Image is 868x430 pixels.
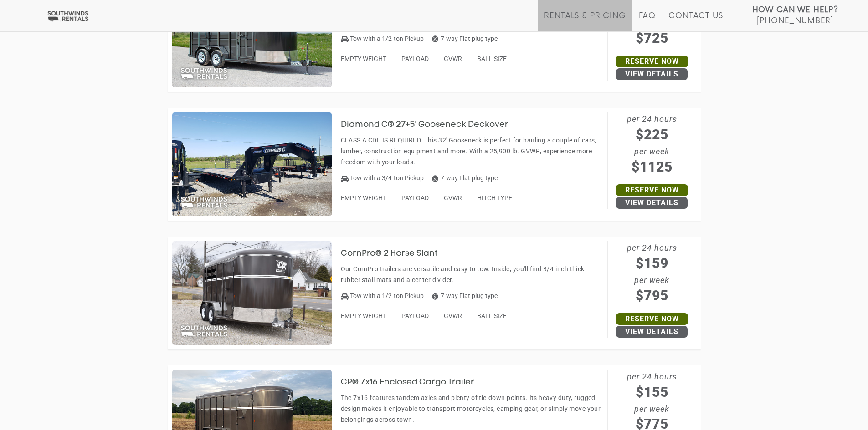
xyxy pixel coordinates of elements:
[616,313,688,325] a: Reserve Now
[608,382,696,402] span: $155
[752,5,838,25] a: How Can We Help? [PHONE_NUMBER]
[46,10,90,22] img: Southwinds Rentals Logo
[401,312,429,319] span: PAYLOAD
[172,112,332,216] img: SW041 - Diamond C 27+5' Gooseneck Deckover
[401,55,429,62] span: PAYLOAD
[432,174,498,182] span: 7-way Flat plug type
[341,135,603,167] p: CLASS A CDL IS REQUIRED. This 32' Gooseneck is perfect for hauling a couple of cars, lumber, cons...
[350,292,424,299] span: Tow with a 1/2-ton Pickup
[616,184,688,196] a: Reserve Now
[639,11,656,31] a: FAQ
[608,124,696,145] span: $225
[544,11,626,31] a: Rentals & Pricing
[341,121,522,130] h3: Diamond C® 27+5' Gooseneck Deckover
[341,392,603,425] p: The 7x16 features tandem axles and plenty of tie-down points. Its heavy duty, rugged design makes...
[341,55,386,62] span: EMPTY WEIGHT
[341,378,488,387] h3: CP® 7x16 Enclosed Cargo Trailer
[341,263,603,285] p: Our CornPro trailers are versatile and easy to tow. Inside, you'll find 3/4-inch thick rubber sta...
[608,241,696,306] span: per 24 hours per week
[477,55,507,62] span: BALL SIZE
[608,253,696,273] span: $159
[350,35,424,42] span: Tow with a 1/2-ton Pickup
[616,56,688,67] a: Reserve Now
[432,292,498,299] span: 7-way Flat plug type
[616,197,688,209] a: View Details
[608,157,696,177] span: $1125
[477,312,507,319] span: BALL SIZE
[608,28,696,48] span: $725
[616,68,688,80] a: View Details
[341,121,522,128] a: Diamond C® 27+5' Gooseneck Deckover
[608,285,696,306] span: $795
[444,55,462,62] span: GVWR
[341,312,386,319] span: EMPTY WEIGHT
[668,11,723,31] a: Contact Us
[477,194,512,202] span: HITCH TYPE
[444,312,462,319] span: GVWR
[341,379,488,386] a: CP® 7x16 Enclosed Cargo Trailer
[752,5,838,15] strong: How Can We Help?
[341,250,451,257] a: CornPro® 2 Horse Slant
[444,194,462,202] span: GVWR
[432,35,498,42] span: 7-way Flat plug type
[350,174,424,182] span: Tow with a 3/4-ton Pickup
[608,112,696,177] span: per 24 hours per week
[757,16,833,25] span: [PHONE_NUMBER]
[401,194,429,202] span: PAYLOAD
[172,241,332,345] img: SW042 - CornPro 2 Horse Slant
[616,326,688,338] a: View Details
[341,194,386,202] span: EMPTY WEIGHT
[341,249,451,258] h3: CornPro® 2 Horse Slant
